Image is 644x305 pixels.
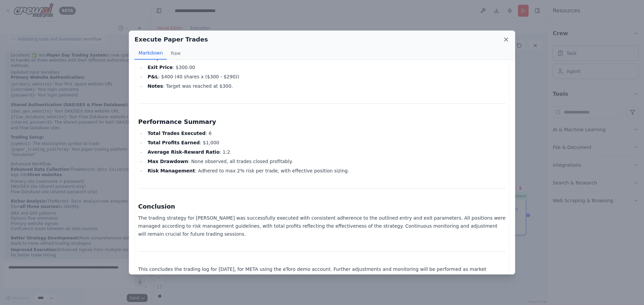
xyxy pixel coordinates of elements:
[146,63,506,71] li: : $300.00
[146,129,506,137] li: : 6
[148,65,173,70] strong: Exit Price
[148,140,200,145] strong: Total Profits Earned
[148,168,195,173] strong: Risk Management
[138,214,506,238] p: The trading strategy for [PERSON_NAME] was successfully executed with consistent adherence to the...
[146,139,506,147] li: : $1,000
[135,47,167,60] button: Markdown
[146,148,506,156] li: : 1:2
[138,118,216,125] strong: Performance Summary
[148,149,220,155] strong: Average Risk-Reward Ratio
[167,47,184,60] button: Raw
[148,131,206,136] strong: Total Trades Executed
[146,157,506,165] li: : None observed, all trades closed profitably.
[146,82,506,90] li: : Target was reached at $300.
[148,74,158,79] strong: P&L
[135,35,208,44] h2: Execute Paper Trades
[138,203,175,210] strong: Conclusion
[148,159,188,164] strong: Max Drawdown
[146,73,506,81] li: : $400 (40 shares x ($300 - $290))
[148,83,163,89] strong: Notes
[146,167,506,175] li: : Adhered to max 2% risk per trade, with effective position sizing.
[138,265,506,281] p: This concludes the trading log for [DATE], for META using the eToro demo account. Further adjustm...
